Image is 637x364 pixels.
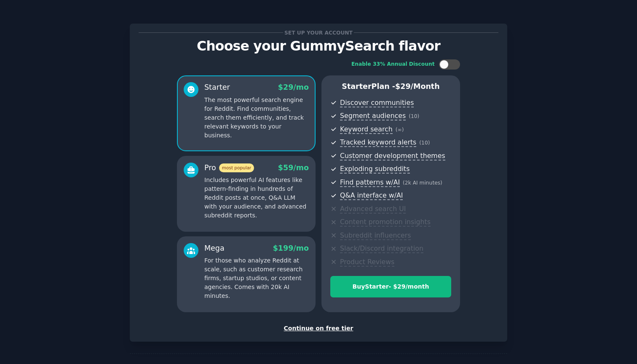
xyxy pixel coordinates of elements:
[340,138,416,147] span: Tracked keyword alerts
[330,81,451,92] p: Starter Plan -
[273,244,309,252] span: $ 199 /mo
[219,163,254,172] span: most popular
[204,256,309,300] p: For those who analyze Reddit at scale, such as customer research firms, startup studios, or conte...
[330,276,451,297] button: BuyStarter- $29/month
[396,127,404,133] span: ( ∞ )
[419,140,430,146] span: ( 10 )
[340,99,414,107] span: Discover communities
[204,163,254,173] div: Pro
[340,165,409,174] span: Exploding subreddits
[278,83,309,91] span: $ 29 /mo
[204,176,309,220] p: Includes powerful AI features like pattern-finding in hundreds of Reddit posts at once, Q&A LLM w...
[139,324,498,333] div: Continue on free tier
[340,205,406,214] span: Advanced search UI
[204,82,230,93] div: Starter
[403,180,442,186] span: ( 2k AI minutes )
[204,243,225,254] div: Mega
[395,82,440,91] span: $ 29 /month
[278,163,309,172] span: $ 59 /mo
[409,113,419,119] span: ( 10 )
[340,152,445,161] span: Customer development themes
[340,231,411,240] span: Subreddit influencers
[331,282,451,291] div: Buy Starter - $ 29 /month
[340,244,423,253] span: Slack/Discord integration
[340,112,406,120] span: Segment audiences
[340,191,403,200] span: Q&A interface w/AI
[351,61,435,68] div: Enable 33% Annual Discount
[204,96,309,140] p: The most powerful search engine for Reddit. Find communities, search them efficiently, and track ...
[139,39,498,54] p: Choose your GummySearch flavor
[340,218,431,227] span: Content promotion insights
[340,125,393,134] span: Keyword search
[340,258,394,267] span: Product Reviews
[283,28,354,37] span: Set up your account
[340,178,400,187] span: Find patterns w/AI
